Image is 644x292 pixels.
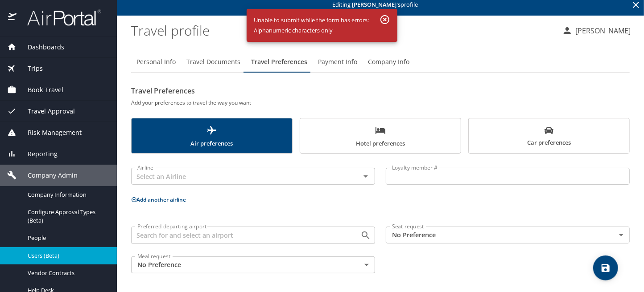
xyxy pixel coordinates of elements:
span: Book Travel [17,85,63,95]
button: Add another airline [131,196,186,203]
span: Car preferences [474,126,624,148]
div: Profile [131,51,630,73]
button: save [593,255,618,280]
button: Open [359,229,372,242]
span: Users (Beta) [28,251,106,260]
span: Air preferences [137,125,287,149]
input: Search for and select an airport [134,229,346,241]
span: Risk Management [17,128,82,138]
div: scrollable force tabs example [131,118,630,154]
img: airportal-logo.png [17,9,101,26]
div: No Preference [386,227,630,243]
span: Trips [17,64,43,73]
span: Travel Documents [186,57,240,68]
span: Company Information [28,191,106,199]
span: People [28,234,106,242]
div: Unable to submit while the form has errors: Alphanumeric characters only [254,12,369,39]
span: Company Admin [17,170,78,180]
div: No Preference [131,256,375,273]
h2: Travel Preferences [131,84,630,98]
h1: Travel profile [131,16,555,44]
span: Vendor Contracts [28,269,106,277]
strong: [PERSON_NAME] 's [352,0,400,8]
span: Travel Approval [17,106,75,116]
p: [PERSON_NAME] [573,25,631,36]
button: Open [359,170,372,182]
span: Payment Info [318,57,357,68]
span: Configure Approval Types (Beta) [28,208,106,225]
span: Company Info [368,57,409,68]
button: [PERSON_NAME] [558,23,634,39]
span: Travel Preferences [251,57,307,68]
h6: Add your preferences to travel the way you want [131,98,630,107]
p: Editing profile [120,2,641,8]
span: Dashboards [17,42,64,52]
img: icon-airportal.png [8,9,17,26]
input: Select an Airline [134,170,346,182]
span: Personal Info [136,57,176,68]
span: Hotel preferences [305,125,455,149]
span: Reporting [17,149,58,159]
